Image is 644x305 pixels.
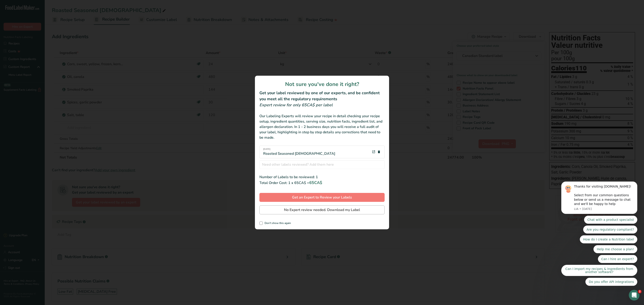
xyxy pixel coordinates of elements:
[263,221,291,225] span: Don't show this again
[259,160,385,169] input: Need other labels reviewed? Add them here
[309,180,322,185] span: 65CA$
[259,80,385,88] h1: Not sure you've done it right?
[292,195,352,200] span: Get an Expert to Review your Labels
[259,113,385,140] div: Our Labeling Experts will review your recipe in detail checking your recipe setup, ingredient qua...
[259,193,385,202] button: Get an Expert to Review your Labels
[259,90,385,102] h2: Get your label reviewed by one of our experts, and be confident you meet all the regulatory requi...
[284,207,360,213] span: No Expert review needed. Download my Label
[263,148,335,156] div: Roasted Seasoned [DEMOGRAPHIC_DATA]
[263,148,335,151] span: [DATE]
[638,290,642,293] span: 2
[259,205,385,214] button: No Expert review needed. Download my Label
[555,121,644,293] iframe: Intercom notifications message
[259,180,385,186] div: Total Order Cost: 1 x 65CA$ =
[629,290,640,301] iframe: Intercom live chat
[259,102,385,108] div: Expert review for only 65CA$ per label
[259,174,385,180] div: Number of Labels to be reviewed: 1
